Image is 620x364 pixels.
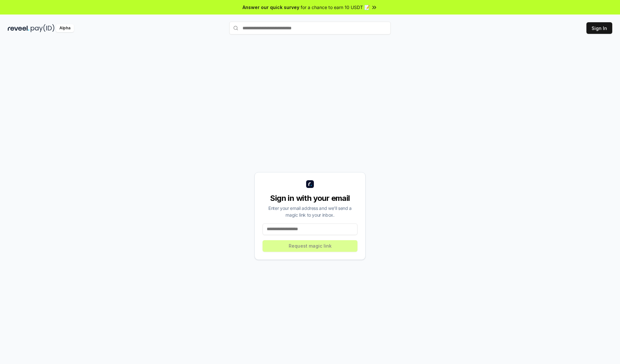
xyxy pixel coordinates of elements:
img: pay_id [31,24,55,32]
div: Sign in with your email [263,193,357,203]
span: Answer our quick survey [243,4,299,11]
span: for a chance to earn 10 USDT 📝 [301,4,370,11]
img: reveel_dark [8,24,29,32]
img: logo_small [306,180,314,188]
div: Enter your email address and we’ll send a magic link to your inbox. [263,205,357,218]
button: Sign In [586,22,612,34]
div: Alpha [56,24,74,32]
